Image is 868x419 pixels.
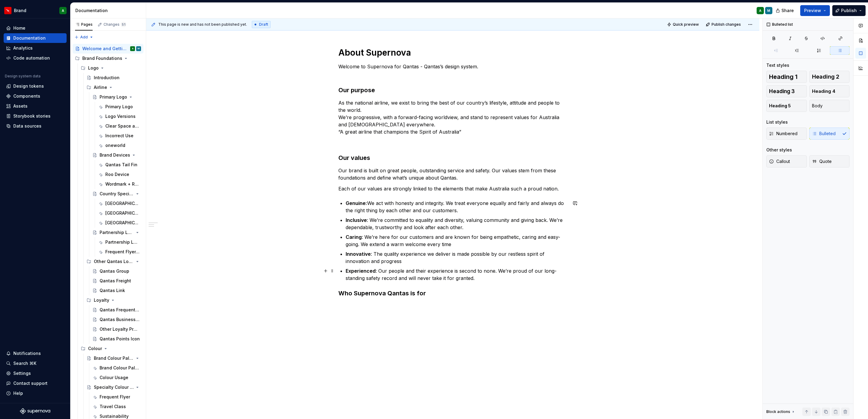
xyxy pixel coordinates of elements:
[90,266,143,276] a: Qantas Group
[90,305,143,315] a: Qantas Frequent Flyer logo
[105,133,133,139] div: Incorrect Use
[346,234,362,240] strong: Caring
[338,154,370,161] strong: Our values
[4,101,67,111] a: Assets
[96,141,143,150] a: oneworld
[338,289,567,297] h3: Who Supernova Qantas is for
[338,47,567,58] h1: About Supernova
[812,74,839,80] span: Heading 2
[100,229,134,235] div: Partnership Lockups
[338,63,567,70] p: Welcome to Supernova for Qantas - Qantas’s design system.
[80,35,88,40] span: Add
[766,71,807,83] button: Heading 1
[13,113,51,119] div: Storybook stories
[346,268,376,274] strong: Experienced
[94,75,120,81] div: Introduction
[4,369,67,378] a: Settings
[75,8,143,14] div: Documentation
[90,92,143,102] a: Primary Logo
[812,88,835,94] span: Heading 4
[121,22,126,27] span: 51
[82,55,122,61] div: Brand Foundations
[13,35,46,41] div: Documentation
[704,20,744,29] button: Publish changes
[346,233,567,248] p: : We’re here for our customers and are known for being empathetic, caring and easy-going. We exte...
[338,185,567,192] p: Each of our values are strongly linked to the elements that make Australia such a proud nation.
[105,210,140,216] div: [GEOGRAPHIC_DATA]
[766,119,788,125] div: List styles
[96,121,143,131] a: Clear Space and Minimum Size
[812,103,823,109] span: Body
[13,370,31,376] div: Settings
[769,74,797,80] span: Heading 1
[90,334,143,344] a: Qantas Points Icon
[90,373,143,382] a: Colour Usage
[96,131,143,141] a: Incorrect Use
[20,408,50,414] svg: Supernova Logo
[100,152,130,158] div: Brand Devices
[100,375,128,381] div: Colour Usage
[62,8,64,13] div: A
[4,378,67,388] button: Contact support
[804,8,821,14] span: Preview
[13,55,50,61] div: Code automation
[90,363,143,373] a: Brand Colour Palette
[105,220,140,226] div: [GEOGRAPHIC_DATA]
[96,237,143,247] a: Partnership Lockups
[4,111,67,121] a: Storybook stories
[96,102,143,112] a: Primary Logo
[94,258,134,265] div: Other Qantas Logos
[338,86,375,94] strong: Our purpose
[665,20,702,29] button: Quick preview
[96,160,143,170] a: Qantas Tail Fin
[4,7,12,14] img: 6b187050-a3ed-48aa-8485-808e17fcee26.png
[1,4,69,17] button: BrandA
[94,355,134,361] div: Brand Colour Palette
[13,103,28,109] div: Assets
[84,73,143,83] a: Introduction
[5,74,41,79] div: Design system data
[346,251,371,257] strong: Innovative
[105,171,129,177] div: Roo Device
[346,217,367,223] strong: Inclusive
[809,155,850,167] button: Quote
[105,113,136,119] div: Logo Versions
[13,390,23,396] div: Help
[105,239,140,245] div: Partnership Lockups
[338,99,567,135] p: As the national airline, we exist to bring the best of our country’s lifestyle, attitude and peop...
[105,142,125,148] div: oneworld
[90,286,143,295] a: Qantas Link
[766,100,807,112] button: Heading 5
[96,208,143,218] a: [GEOGRAPHIC_DATA]
[766,147,792,153] div: Other styles
[73,44,143,54] a: Welcome and Getting StartedAM
[90,392,143,402] a: Frequent Flyer
[90,402,143,411] a: Travel Class
[96,170,143,179] a: Roo Device
[346,200,567,214] p: We act with honesty and integrity. We treat everyone equally and fairly and always do the right t...
[13,350,41,356] div: Notifications
[78,63,143,73] div: Logo
[673,22,699,27] span: Quick preview
[13,123,41,129] div: Data sources
[766,128,807,140] button: Numbered
[759,8,761,13] div: A
[78,344,143,353] div: Colour
[766,62,789,68] div: Text styles
[13,360,36,366] div: Search ⌘K
[96,112,143,121] a: Logo Versions
[13,25,25,31] div: Home
[4,91,67,101] a: Components
[809,71,850,83] button: Heading 2
[158,22,247,27] span: This page is new and has not been published yet.
[100,278,131,284] div: Qantas Freight
[13,380,48,386] div: Contact support
[766,85,807,97] button: Heading 3
[13,83,44,89] div: Design tokens
[105,123,140,129] div: Clear Space and Minimum Size
[4,43,67,53] a: Analytics
[90,150,143,160] a: Brand Devices
[73,33,95,41] button: Add
[82,46,129,52] div: Welcome and Getting Started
